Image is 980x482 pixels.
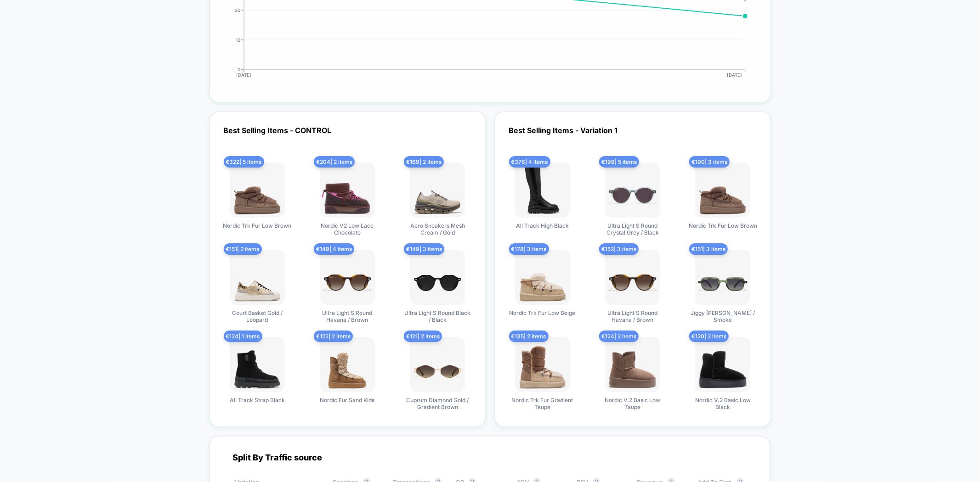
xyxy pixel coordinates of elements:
span: € 376 | 4 items [509,156,550,168]
span: Nordic V.2 Basic Low Black [688,397,757,410]
span: € 135 | 2 items [509,331,549,342]
img: produt [230,337,285,392]
span: € 149 | 3 items [404,243,444,255]
tspan: 0 [238,67,240,72]
span: Aero Sneakers Mesh Cream / Gold [403,222,472,236]
img: produt [410,163,465,218]
img: produt [695,250,750,305]
span: Ultra Light S Round Havana / Brown [598,309,667,323]
span: Nordic Trk Fur Low Brown [689,222,757,229]
span: Ultra Light S Round Havana / Brown [313,309,382,323]
span: € 121 | 2 items [404,331,442,342]
span: € 149 | 4 items [314,243,354,255]
span: € 152 | 3 items [599,243,639,255]
span: € 151 | 2 items [224,243,262,255]
img: produt [695,163,750,218]
span: Nordic Trk Fur Low Beige [510,309,576,316]
span: Nordic Trk Fur Low Brown [223,222,291,229]
span: Cuprum Diamond Gold / Gradient Brown [403,397,472,410]
span: € 151 | 3 items [689,243,728,255]
tspan: [DATE] [236,72,251,78]
img: produt [410,337,465,392]
span: € 178 | 3 items [509,243,549,255]
tspan: 20 [235,7,240,12]
span: € 120 | 2 items [689,331,729,342]
span: € 190 | 3 items [689,156,730,168]
tspan: 10 [236,37,240,42]
span: Ultra Light S Round Crystal Grey / Black [598,222,667,236]
span: Court Basket Gold / Leopard [223,309,292,323]
span: Nordic V.2 Basic Low Taupe [598,397,667,410]
img: produt [410,250,465,305]
span: All Track High Black [516,222,569,229]
span: € 204 | 2 items [314,156,355,168]
img: produt [605,337,660,392]
img: produt [230,163,285,218]
img: produt [515,250,570,305]
span: Jiggy [PERSON_NAME] / Smoke [688,309,757,323]
img: produt [320,337,375,392]
span: € 124 | 1 items [224,331,262,342]
span: € 169 | 2 items [404,156,444,168]
img: produt [320,250,375,305]
img: produt [515,337,570,392]
span: € 122 | 2 items [314,331,353,342]
img: produt [515,163,570,218]
tspan: [DATE] [727,72,742,78]
div: Split By Traffic source [226,453,753,462]
img: produt [605,163,660,218]
img: produt [320,163,375,218]
span: € 124 | 2 items [599,331,639,342]
span: € 322 | 5 items [224,156,264,168]
span: Nordic Fur Sand Kids [320,397,374,404]
span: Ultra Light S Round Black / Black [403,309,472,323]
span: Nordic V2 Low Lace Chocolate [313,222,382,236]
img: produt [230,250,285,305]
span: All Track Strap Black [230,397,285,404]
span: € 199 | 5 items [599,156,639,168]
span: Nordic Trk Fur Gradient Taupe [508,397,577,410]
img: produt [605,250,660,305]
img: produt [695,337,750,392]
